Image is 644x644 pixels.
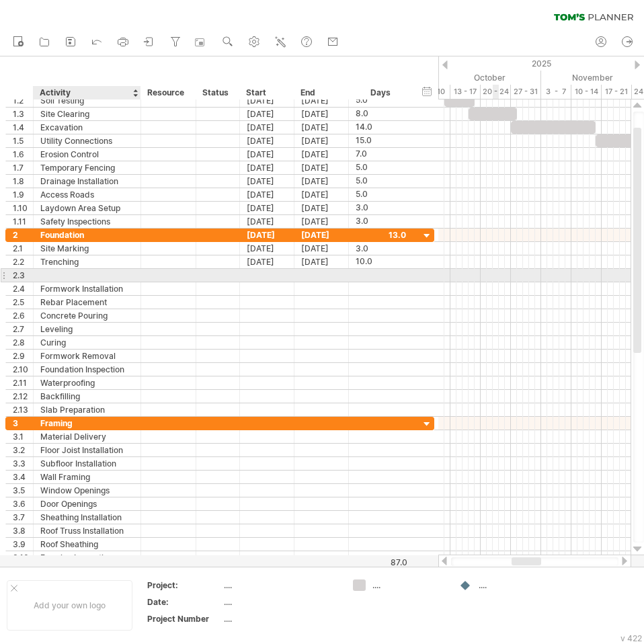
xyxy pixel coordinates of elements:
[13,511,33,524] div: 3.7
[356,121,406,134] div: 14.0
[240,161,294,174] div: [DATE]
[240,148,294,161] div: [DATE]
[40,296,134,309] div: Rebar Placement
[294,161,349,174] div: [DATE]
[13,471,33,483] div: 3.4
[40,108,134,120] div: Site Clearing
[224,579,337,591] div: ....
[13,148,33,161] div: 1.6
[13,417,33,430] div: 3
[240,215,294,228] div: [DATE]
[620,633,642,643] div: v 422
[13,336,33,349] div: 2.8
[147,596,221,608] div: Date:
[348,86,412,99] div: Days
[40,430,134,443] div: Material Delivery
[147,613,221,625] div: Project Number
[40,242,134,255] div: Site Marking
[541,85,571,99] div: 3 - 7
[40,524,134,537] div: Roof Truss Installation
[356,161,406,174] div: 5.0
[13,296,33,309] div: 2.5
[356,188,406,201] div: 5.0
[40,148,134,161] div: Erosion Control
[40,457,134,470] div: Subfloor Installation
[294,215,349,228] div: [DATE]
[356,108,406,120] div: 8.0
[147,86,188,99] div: Resource
[511,85,541,99] div: 27 - 31
[40,350,134,362] div: Formwork Removal
[40,86,133,99] div: Activity
[13,108,33,120] div: 1.3
[40,323,134,335] div: Leveling
[372,579,446,591] div: ....
[240,202,294,214] div: [DATE]
[40,363,134,376] div: Foundation Inspection
[240,94,294,107] div: [DATE]
[40,134,134,147] div: Utility Connections
[356,175,406,188] div: 5.0
[224,596,337,608] div: ....
[13,242,33,255] div: 2.1
[294,229,349,241] div: [DATE]
[240,255,294,268] div: [DATE]
[402,71,541,85] div: October 2025
[13,444,33,456] div: 3.2
[356,94,406,107] div: 5.0
[40,403,134,416] div: Slab Preparation
[40,161,134,174] div: Temporary Fencing
[356,134,406,147] div: 15.0
[479,579,552,591] div: ....
[13,121,33,134] div: 1.4
[13,484,33,497] div: 3.5
[481,85,511,99] div: 20 - 24
[240,134,294,147] div: [DATE]
[13,390,33,403] div: 2.12
[300,86,341,99] div: End
[602,85,632,99] div: 17 - 21
[240,188,294,201] div: [DATE]
[13,94,33,107] div: 1.2
[13,202,33,214] div: 1.10
[571,85,602,99] div: 10 - 14
[147,579,221,591] div: Project:
[246,86,286,99] div: Start
[240,175,294,188] div: [DATE]
[40,309,134,322] div: Concrete Pouring
[13,524,33,537] div: 3.8
[356,255,406,268] div: 10.0
[294,202,349,214] div: [DATE]
[13,255,33,268] div: 2.2
[240,108,294,120] div: [DATE]
[294,188,349,201] div: [DATE]
[13,497,33,510] div: 3.6
[356,148,406,161] div: 7.0
[13,215,33,228] div: 1.11
[224,613,337,625] div: ....
[450,85,481,99] div: 13 - 17
[13,363,33,376] div: 2.10
[40,202,134,214] div: Laydown Area Setup
[13,376,33,389] div: 2.11
[40,444,134,456] div: Floor Joist Installation
[13,350,33,362] div: 2.9
[356,242,406,255] div: 3.0
[294,255,349,268] div: [DATE]
[40,471,134,483] div: Wall Framing
[356,202,406,214] div: 3.0
[13,457,33,470] div: 3.3
[40,376,134,389] div: Waterproofing
[40,390,134,403] div: Backfilling
[240,121,294,134] div: [DATE]
[294,108,349,120] div: [DATE]
[13,403,33,416] div: 2.13
[13,229,33,241] div: 2
[294,175,349,188] div: [DATE]
[40,538,134,551] div: Roof Sheathing
[40,484,134,497] div: Window Openings
[13,551,33,564] div: 3.10
[13,430,33,443] div: 3.1
[13,161,33,174] div: 1.7
[294,242,349,255] div: [DATE]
